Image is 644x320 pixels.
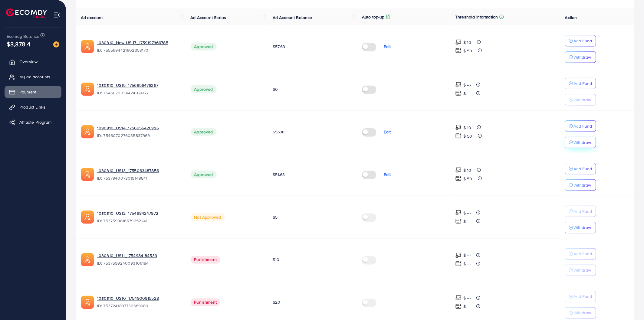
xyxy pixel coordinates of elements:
span: $57.63 [273,44,285,50]
a: 1030310_US12_1754984247972 [97,210,158,216]
p: $ 50 [464,132,473,140]
div: <span class='underline'>1030310_US14_1756956426336</span></br>7546070276035837969 [97,125,181,139]
span: Approved [191,43,217,51]
img: ic-ads-acc.e4c84228.svg [81,168,94,181]
p: Withdraw [574,309,591,317]
img: top-up amount [455,261,462,267]
button: Add Fund [565,206,596,217]
p: $ 50 [464,47,473,54]
p: $ 50 [464,175,473,182]
a: Affiliate Program [5,116,61,128]
p: Add Fund [574,293,592,300]
p: $ --- [464,252,471,259]
span: ID: 7546070276035837969 [97,132,181,139]
span: Approved [191,128,217,136]
a: My ad accounts [5,71,61,83]
p: Edit [384,171,391,178]
button: Add Fund [565,35,596,47]
p: Withdraw [574,139,591,146]
img: top-up amount [455,210,462,216]
img: top-up amount [455,124,462,131]
p: $ 10 [464,39,472,46]
span: Ad Account Balance [273,15,312,21]
img: image [53,41,59,47]
a: 1030310_US14_1756956426336 [97,125,159,131]
div: <span class='underline'>1030310_US11_1754984184539</span></br>7537599240093106184 [97,253,181,267]
button: Withdraw [565,265,596,276]
button: Add Fund [565,248,596,260]
p: $ 10 [464,167,472,174]
img: top-up amount [455,133,462,139]
p: Edit [384,43,391,50]
a: Payment [5,86,61,98]
p: Withdraw [574,224,591,231]
span: Not Approved [191,213,225,221]
span: $51.63 [273,171,285,178]
span: $0 [273,86,278,92]
p: $ --- [464,218,471,225]
img: ic-ads-acc.e4c84228.svg [81,40,94,53]
button: Withdraw [565,179,596,191]
p: Threshold information [455,13,498,21]
p: $ 10 [464,124,472,131]
span: $20 [273,299,280,305]
button: Add Fund [565,163,596,175]
span: Product Links [19,104,45,110]
a: 1030310_US15_1756956476267 [97,82,158,88]
p: Auto top-up [362,13,385,21]
img: top-up amount [455,82,462,88]
button: Withdraw [565,51,596,63]
div: <span class='underline'>1030310_US13_1755063487856</span></br>7537940078019149841 [97,168,181,181]
img: ic-ads-acc.e4c84228.svg [81,211,94,224]
img: top-up amount [455,39,462,45]
img: top-up amount [455,167,462,173]
a: logo [6,8,47,18]
span: Approved [191,85,217,93]
span: $5 [273,214,278,220]
img: top-up amount [455,47,462,54]
button: Add Fund [565,291,596,302]
button: Withdraw [565,137,596,148]
button: Withdraw [565,307,596,319]
img: menu [53,11,60,18]
span: ID: 7537599240093106184 [97,260,181,266]
span: ID: 7537241837736689680 [97,303,181,309]
span: ID: 7555694421602353170 [97,47,181,53]
p: $ --- [464,303,471,310]
img: top-up amount [455,90,462,96]
p: $ --- [464,260,471,268]
span: Ad account [81,15,103,21]
img: top-up amount [455,175,462,182]
span: Action [565,15,577,21]
button: Withdraw [565,222,596,233]
span: $55.18 [273,129,285,135]
img: ic-ads-acc.e4c84228.svg [81,125,94,139]
p: Add Fund [574,80,592,87]
a: 1030310_US11_1754984184539 [97,253,157,259]
span: Payment [19,89,36,95]
img: top-up amount [455,303,462,310]
img: top-up amount [455,218,462,224]
span: My ad accounts [19,74,50,80]
img: ic-ads-acc.e4c84228.svg [81,253,94,266]
p: $ --- [464,90,471,97]
span: Punishment [191,256,221,264]
div: <span class='underline'>1030310_US12_1754984247972</span></br>7537599816579252241 [97,210,181,224]
p: Withdraw [574,181,591,189]
p: Add Fund [574,37,592,44]
span: ID: 7546070334424924177 [97,90,181,96]
span: Overview [19,59,38,65]
a: 1030310_US13_1755063487856 [97,168,159,174]
span: Ad Account Status [191,15,226,21]
span: $10 [273,257,279,263]
span: ID: 7537599816579252241 [97,218,181,224]
button: Add Fund [565,120,596,132]
span: ID: 7537940078019149841 [97,175,181,181]
span: Ecomdy Balance [7,33,39,39]
span: Approved [191,171,217,178]
div: <span class='underline'>1030310_US15_1756956476267</span></br>7546070334424924177 [97,82,181,96]
button: Add Fund [565,78,596,89]
img: ic-ads-acc.e4c84228.svg [81,296,94,309]
img: ic-ads-acc.e4c84228.svg [81,83,94,96]
p: $ --- [464,209,471,217]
